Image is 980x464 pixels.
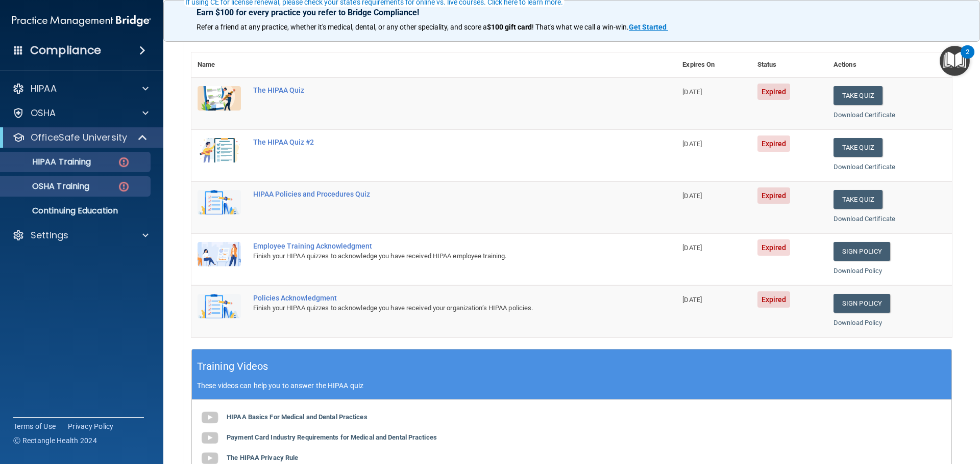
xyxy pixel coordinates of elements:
img: danger-circle.6113f641.png [117,180,130,193]
div: Finish your HIPAA quizzes to acknowledge you have received HIPAA employee training. [253,250,625,262]
b: Payment Card Industry Requirements for Medical and Dental Practices [227,433,437,441]
div: The HIPAA Quiz #2 [253,138,625,146]
strong: Get Started [629,23,667,31]
p: HIPAA [31,83,57,95]
div: The HIPAA Quiz [253,86,625,94]
p: Settings [31,229,68,241]
p: OfficeSafe University [31,131,127,144]
a: Download Certificate [834,215,895,223]
div: 2 [966,52,969,65]
div: Policies Acknowledgment [253,294,625,302]
div: Employee Training Acknowledgment [253,242,625,250]
th: Actions [827,52,952,77]
p: Earn $100 for every practice you refer to Bridge Compliance! [197,8,947,17]
a: Settings [12,229,149,241]
a: Sign Policy [834,294,890,313]
span: [DATE] [682,296,702,304]
h4: Compliance [30,43,101,58]
a: Get Started [629,23,668,31]
a: Terms of Use [13,421,56,431]
th: Name [191,52,247,77]
p: OSHA Training [7,181,89,192]
button: Take Quiz [834,190,883,209]
span: [DATE] [682,192,702,200]
span: Expired [757,239,791,256]
p: Continuing Education [7,206,146,216]
button: Take Quiz [834,138,883,157]
span: Ⓒ Rectangle Health 2024 [13,435,97,446]
span: Refer a friend at any practice, whether it's medical, dental, or any other speciality, and score a [197,23,487,31]
a: Download Certificate [834,163,895,171]
button: Take Quiz [834,86,883,105]
a: Privacy Policy [68,421,114,431]
span: Expired [757,291,791,308]
a: OfficeSafe University [12,131,148,144]
span: Expired [757,135,791,152]
h5: Training Videos [197,358,268,375]
p: These videos can help you to answer the HIPAA quiz [197,381,946,390]
p: OSHA [31,107,56,119]
b: The HIPAA Privacy Rule [227,454,298,461]
a: HIPAA [12,83,149,95]
img: PMB logo [12,11,151,31]
strong: $100 gift card [487,23,532,31]
p: HIPAA Training [7,157,91,167]
a: Download Policy [834,267,883,275]
th: Status [751,52,827,77]
img: danger-circle.6113f641.png [117,156,130,169]
img: gray_youtube_icon.38fcd6cc.png [200,428,220,448]
a: Download Policy [834,319,883,326]
a: Download Certificate [834,111,895,119]
span: [DATE] [682,88,702,96]
span: [DATE] [682,140,702,148]
div: HIPAA Policies and Procedures Quiz [253,190,625,198]
span: [DATE] [682,244,702,252]
span: ! That's what we call a win-win. [532,23,629,31]
a: Sign Policy [834,242,890,261]
a: OSHA [12,107,149,119]
b: HIPAA Basics For Medical and Dental Practices [227,413,367,421]
span: Expired [757,84,791,100]
th: Expires On [676,52,751,77]
div: Finish your HIPAA quizzes to acknowledge you have received your organization’s HIPAA policies. [253,302,625,314]
button: Open Resource Center, 2 new notifications [940,46,970,76]
span: Expired [757,187,791,204]
img: gray_youtube_icon.38fcd6cc.png [200,407,220,428]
